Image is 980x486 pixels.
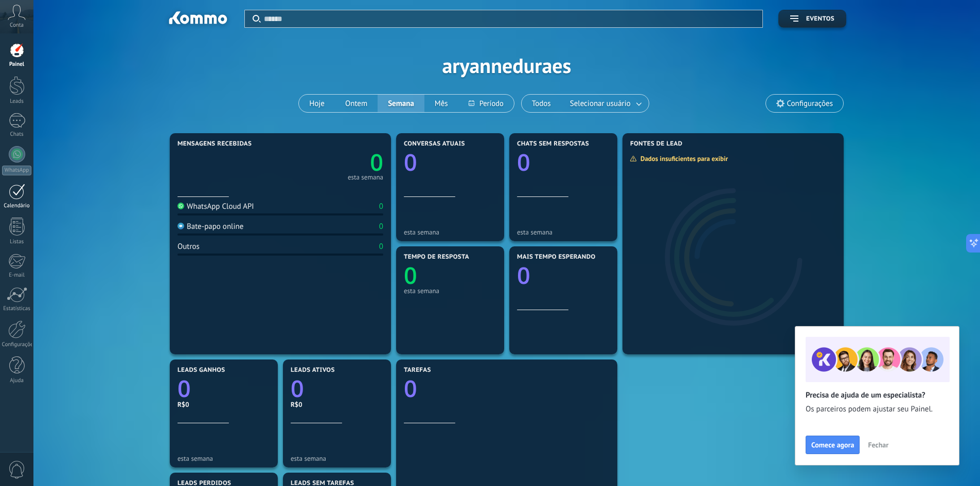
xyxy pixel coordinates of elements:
[811,441,854,448] span: Comece agora
[404,373,417,404] text: 0
[517,140,589,148] span: Chats sem respostas
[787,99,833,108] span: Configurações
[2,166,31,175] div: WhatsApp
[806,390,949,400] h2: Precisa de ajuda de um especialista?
[2,377,32,384] div: Ajuda
[778,10,846,28] button: Eventos
[2,203,32,209] div: Calendário
[522,95,561,112] button: Todos
[404,367,431,374] span: Tarefas
[561,95,649,112] button: Selecionar usuário
[2,61,32,68] div: Painel
[177,367,225,374] span: Leads ganhos
[568,97,633,111] span: Selecionar usuário
[177,140,252,148] span: Mensagens recebidas
[291,373,383,404] a: 0
[868,441,888,448] span: Fechar
[379,202,383,211] div: 0
[10,22,24,29] span: Conta
[806,436,860,454] button: Comece agora
[177,203,184,209] img: WhatsApp Cloud API
[424,95,458,112] button: Mês
[404,260,417,291] text: 0
[806,15,834,23] span: Eventos
[2,305,32,312] div: Estatísticas
[517,254,596,261] span: Mais tempo esperando
[630,154,735,163] div: Dados insuficientes para exibir
[2,341,32,348] div: Configurações
[404,254,469,261] span: Tempo de resposta
[280,147,383,178] a: 0
[2,239,32,245] div: Listas
[2,98,32,105] div: Leads
[404,140,465,148] span: Conversas atuais
[291,373,304,404] text: 0
[806,404,949,415] span: Os parceiros podem ajustar seu Painel.
[379,222,383,231] div: 0
[348,175,383,180] div: esta semana
[517,147,530,178] text: 0
[177,242,200,251] div: Outros
[177,222,243,231] div: Bate-papo online
[177,373,270,404] a: 0
[335,95,378,112] button: Ontem
[2,272,32,279] div: E-mail
[177,373,191,404] text: 0
[379,242,383,251] div: 0
[299,95,335,112] button: Hoje
[291,367,335,374] span: Leads ativos
[291,455,383,462] div: esta semana
[177,455,270,462] div: esta semana
[404,228,496,236] div: esta semana
[517,228,610,236] div: esta semana
[378,95,424,112] button: Semana
[177,400,270,409] div: R$0
[370,147,383,178] text: 0
[291,400,383,409] div: R$0
[404,147,417,178] text: 0
[404,287,496,295] div: esta semana
[177,202,254,211] div: WhatsApp Cloud API
[404,373,610,404] a: 0
[863,437,893,453] button: Fechar
[517,260,530,291] text: 0
[630,140,683,148] span: Fontes de lead
[177,223,184,229] img: Bate-papo online
[458,95,514,112] button: Período
[2,131,32,138] div: Chats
